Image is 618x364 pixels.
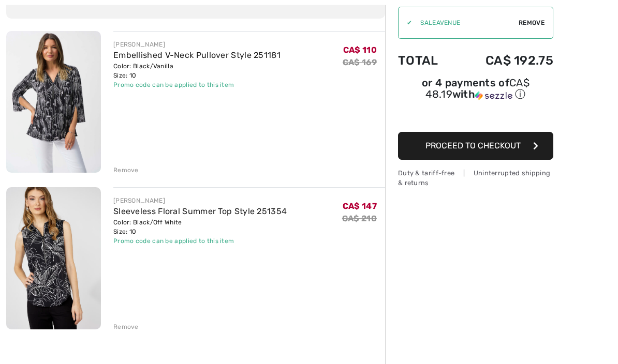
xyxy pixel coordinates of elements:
[425,141,521,150] span: Proceed to Checkout
[113,322,139,331] div: Remove
[398,168,553,188] div: Duty & tariff-free | Uninterrupted shipping & returns
[398,43,455,78] td: Total
[113,206,287,216] a: Sleeveless Floral Summer Top Style 251354
[398,105,553,128] iframe: PayPal-paypal
[412,7,519,38] input: Promo code
[113,80,281,89] div: Promo code can be applied to this item
[475,91,512,100] img: Sezzle
[455,43,553,78] td: CA$ 192.75
[113,165,139,175] div: Remove
[113,196,287,205] div: [PERSON_NAME]
[6,187,101,329] img: Sleeveless Floral Summer Top Style 251354
[519,18,545,27] span: Remove
[399,18,412,27] div: ✔
[343,57,377,67] s: CA$ 169
[343,45,377,55] span: CA$ 110
[113,62,281,80] div: Color: Black/Vanilla Size: 10
[425,77,529,100] span: CA$ 48.19
[113,236,287,246] div: Promo code can be applied to this item
[113,50,281,60] a: Embellished V-Neck Pullover Style 251181
[398,78,553,105] div: or 4 payments ofCA$ 48.19withSezzle Click to learn more about Sezzle
[398,78,553,101] div: or 4 payments of with
[342,214,377,223] s: CA$ 210
[113,40,281,49] div: [PERSON_NAME]
[398,132,553,160] button: Proceed to Checkout
[6,31,101,173] img: Embellished V-Neck Pullover Style 251181
[343,201,377,211] span: CA$ 147
[113,218,287,236] div: Color: Black/Off White Size: 10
